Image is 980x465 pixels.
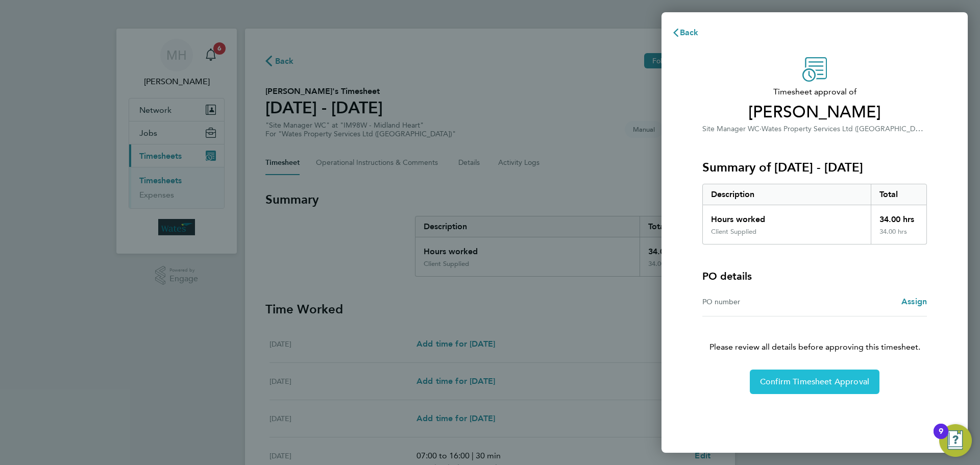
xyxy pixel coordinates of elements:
[702,125,759,133] span: Site Manager WC
[901,297,927,306] span: Assign
[760,377,869,387] span: Confirm Timesheet Approval
[901,296,927,308] a: Assign
[871,205,927,228] div: 34.00 hrs
[762,124,932,133] span: Wates Property Services Ltd ([GEOGRAPHIC_DATA])
[939,431,943,445] div: 9
[690,316,939,353] p: Please review all details before approving this timesheet.
[939,424,972,457] button: Open Resource Center, 9 new notifications
[680,28,699,37] span: Back
[702,269,752,283] h4: PO details
[703,184,871,205] div: Description
[702,296,815,308] div: PO number
[703,205,871,228] div: Hours worked
[871,184,927,205] div: Total
[759,125,762,133] span: ·
[702,86,927,98] span: Timesheet approval of
[702,184,927,244] div: Summary of 23 - 29 Aug 2025
[750,370,879,394] button: Confirm Timesheet Approval
[702,102,927,123] span: [PERSON_NAME]
[871,228,927,244] div: 34.00 hrs
[661,22,709,43] button: Back
[711,228,756,236] div: Client Supplied
[702,159,927,176] h3: Summary of [DATE] - [DATE]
